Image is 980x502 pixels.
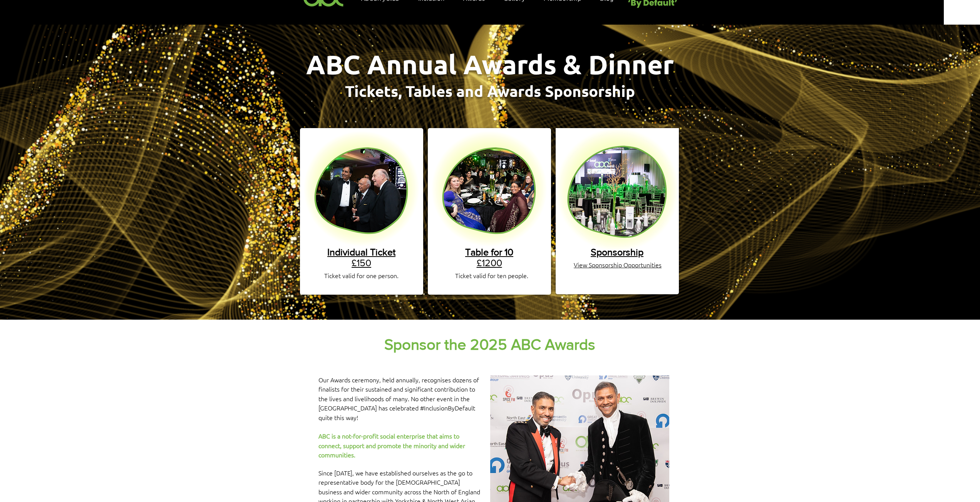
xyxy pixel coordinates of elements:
img: table ticket.png [431,131,547,247]
span: Table for 10 [465,247,513,257]
img: single ticket.png [303,131,419,247]
span: Ticket valid for one person. [324,271,399,280]
span: ABC Annual Awards & Dinner [306,48,674,80]
span: Our Awards ceremony, held annually, recognises dozens of finalists for their sustained and signif... [318,375,479,422]
a: Individual Ticket£150 [327,247,395,268]
span: Ticket valid for ten people. [455,271,528,280]
span: Individual Ticket [327,247,395,257]
span: Tickets, Tables and Awards Sponsorship [345,81,635,101]
a: Table for 10£1200 [465,247,513,268]
a: View Sponsorship Opportunities [574,260,662,269]
span: Sponsor the 2025 ABC Awards [384,336,595,353]
span: ABC is a not-for-profit social enterprise that aims to connect, support and promote the minority ... [318,432,465,459]
img: ABC AWARDS WEBSITE BACKGROUND BLOB (1).png [556,128,679,251]
a: Sponsorship [591,247,643,257]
